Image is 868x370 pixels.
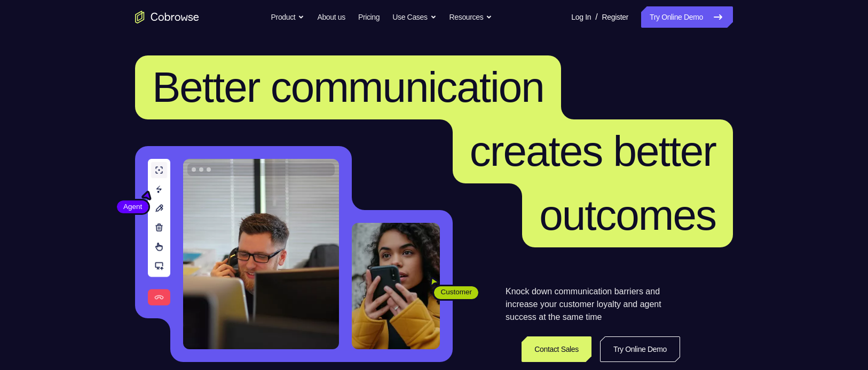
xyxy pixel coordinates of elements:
a: About us [317,6,345,28]
a: Try Online Demo [600,336,680,362]
a: Log In [571,6,591,28]
span: Better communication [152,63,544,111]
span: creates better [470,127,716,175]
img: A customer holding their phone [352,223,440,349]
span: / [595,11,597,23]
a: Contact Sales [522,336,591,362]
a: Go to the home page [135,11,199,23]
button: Resources [449,6,493,28]
a: Register [602,6,628,28]
a: Pricing [358,6,380,28]
a: Try Online Demo [641,6,733,28]
p: Knock down communication barriers and increase your customer loyalty and agent success at the sam... [506,285,680,324]
button: Product [271,6,305,28]
button: Use Cases [392,6,436,28]
span: outcomes [539,191,716,239]
img: A customer support agent talking on the phone [183,159,339,349]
